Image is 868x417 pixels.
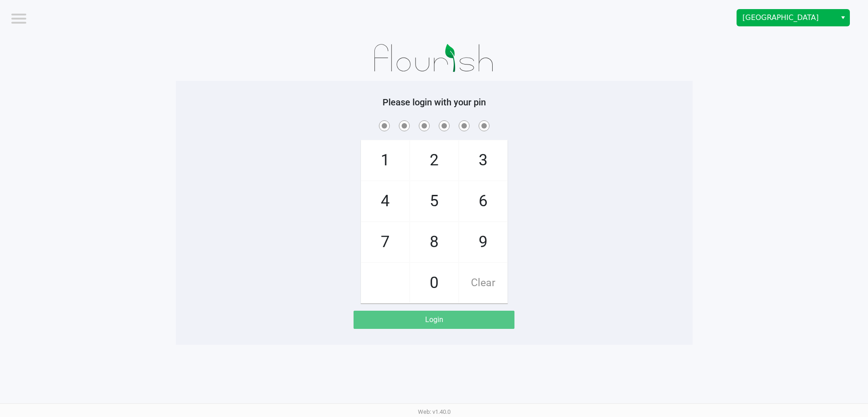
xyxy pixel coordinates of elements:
[836,10,849,26] button: Select
[410,140,458,180] span: 2
[459,140,507,180] span: 3
[418,408,451,415] span: Web: v1.40.0
[361,222,409,262] span: 7
[742,12,831,23] span: [GEOGRAPHIC_DATA]
[459,181,507,221] span: 6
[459,222,507,262] span: 9
[183,97,686,108] h5: Please login with your pin
[410,263,458,303] span: 0
[410,181,458,221] span: 5
[410,222,458,262] span: 8
[361,181,409,221] span: 4
[361,140,409,180] span: 1
[459,263,507,303] span: Clear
